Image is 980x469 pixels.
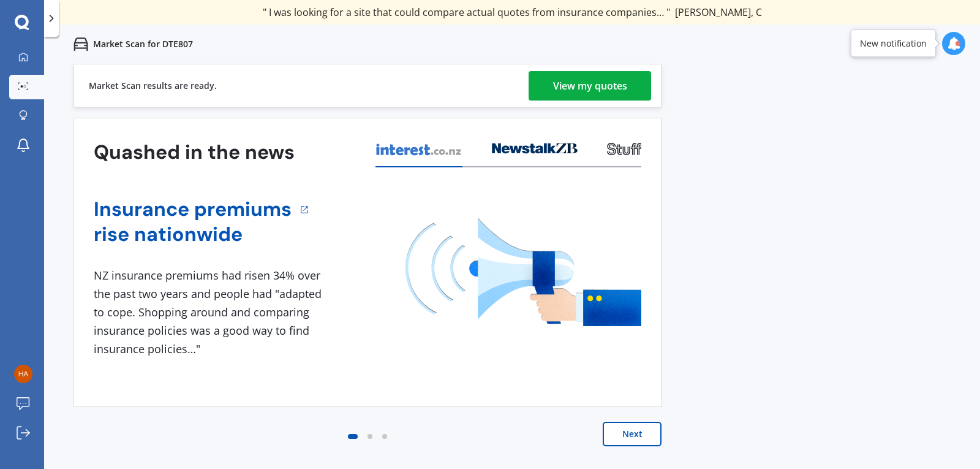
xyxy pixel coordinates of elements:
[14,365,32,383] img: ee28f88125d037920772fb9b7980ddf9
[405,218,641,326] img: media image
[94,267,326,358] div: NZ insurance premiums had risen 34% over the past two years and people had "adapted to cope. Shop...
[94,197,292,222] a: Insurance premiums
[860,37,927,50] div: New notification
[603,422,661,446] button: Next
[553,71,627,101] div: View my quotes
[94,140,295,165] h3: Quashed in the news
[529,71,651,101] a: View my quotes
[94,222,292,247] a: rise nationwide
[89,64,217,107] div: Market Scan results are ready.
[93,38,193,50] p: Market Scan for DTE807
[73,37,88,51] img: car.f15378c7a67c060ca3f3.svg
